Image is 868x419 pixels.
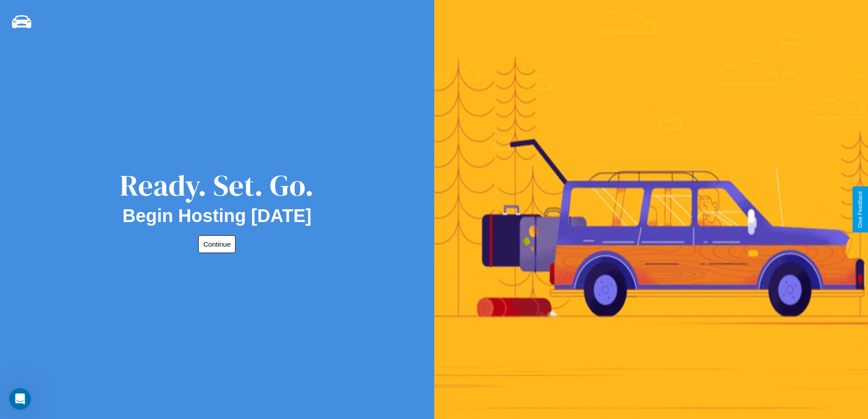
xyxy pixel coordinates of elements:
div: Give Feedback [857,191,863,228]
button: Continue [198,235,236,253]
h2: Begin Hosting [DATE] [123,206,312,226]
iframe: Intercom live chat [9,388,31,410]
div: Ready. Set. Go. [120,165,314,206]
